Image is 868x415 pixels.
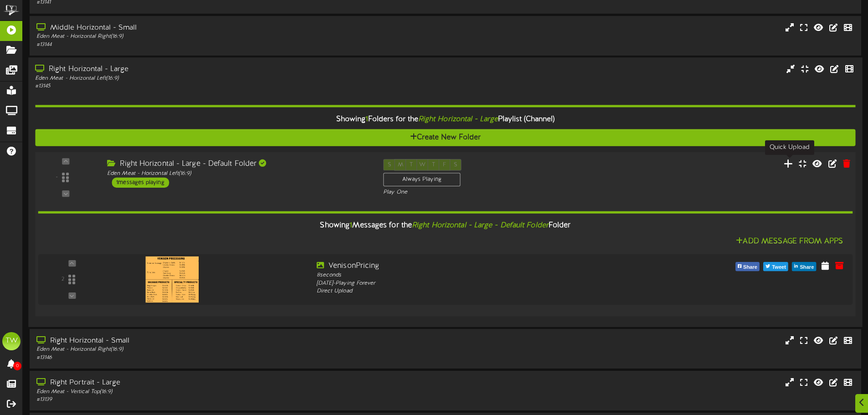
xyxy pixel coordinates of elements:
[13,362,21,370] span: 0
[107,169,370,177] div: Eden Meat - Horizontal Left ( 16:9 )
[317,279,642,287] div: [DATE] - Playing Forever
[365,115,368,123] span: 1
[798,262,816,272] span: Share
[35,82,369,90] div: # 13145
[763,262,788,271] button: Tweet
[36,23,369,33] div: Middle Horizontal - Small
[317,272,642,279] div: 8 seconds
[412,221,549,230] i: Right Horizontal - Large - Default Folder
[107,159,370,169] div: Right Horizontal - Large - Default Folder
[35,75,369,82] div: Eden Meat - Horizontal Left ( 16:9 )
[735,262,760,271] button: Share
[36,41,369,49] div: # 13144
[36,354,369,362] div: # 13146
[2,332,21,350] div: TW
[317,261,642,272] div: VenisonPricing
[383,189,576,196] div: Play One
[31,216,859,236] div: Showing Messages for the Folder
[36,336,369,346] div: Right Horizontal - Small
[792,262,816,271] button: Share
[349,221,352,230] span: 1
[35,129,855,146] button: Create New Folder
[383,173,460,186] div: Always Playing
[145,256,199,302] img: e0580067-6241-4680-8355-b3214f92e1e2.png
[317,287,642,295] div: Direct Upload
[36,33,369,41] div: Eden Meat - Horizontal Right ( 16:9 )
[36,396,369,404] div: # 13139
[418,115,498,123] i: Right Horizontal - Large
[35,64,369,75] div: Right Horizontal - Large
[36,388,369,396] div: Eden Meat - Vertical Top ( 16:9 )
[112,177,169,187] div: 1 messages playing
[36,378,369,388] div: Right Portrait - Large
[28,109,862,129] div: Showing Folders for the Playlist (Channel)
[770,262,788,272] span: Tweet
[741,262,759,272] span: Share
[733,236,846,247] button: Add Message From Apps
[36,346,369,354] div: Eden Meat - Horizontal Right ( 16:9 )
